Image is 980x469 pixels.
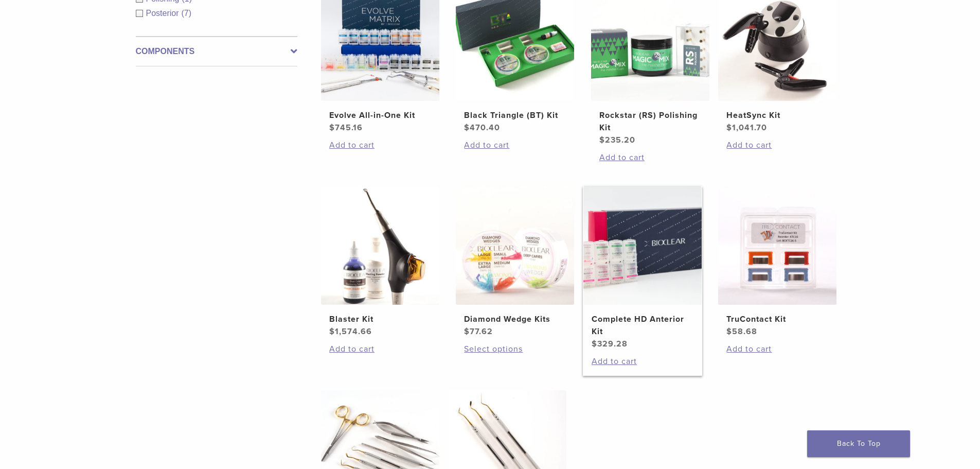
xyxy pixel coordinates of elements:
[583,186,703,350] a: Complete HD Anterior KitComplete HD Anterior Kit $329.28
[807,430,910,457] a: Back To Top
[329,326,372,337] bdi: 1,574.66
[464,139,566,151] a: Add to cart: “Black Triangle (BT) Kit”
[718,186,836,305] img: TruContact Kit
[464,313,566,325] h2: Diamond Wedge Kits
[464,326,493,337] bdi: 77.62
[321,186,439,305] img: Blaster Kit
[583,186,702,305] img: Complete HD Anterior Kit
[464,109,566,121] h2: Black Triangle (BT) Kit
[726,326,732,337] span: $
[592,313,693,338] h2: Complete HD Anterior Kit
[329,123,363,133] bdi: 745.16
[329,139,431,151] a: Add to cart: “Evolve All-in-One Kit”
[599,109,701,134] h2: Rockstar (RS) Polishing Kit
[182,9,192,18] span: (7)
[726,343,828,355] a: Add to cart: “TruContact Kit”
[592,355,693,368] a: Add to cart: “Complete HD Anterior Kit”
[599,151,701,164] a: Add to cart: “Rockstar (RS) Polishing Kit”
[726,326,757,337] bdi: 58.68
[329,123,335,133] span: $
[592,339,597,349] span: $
[329,326,335,337] span: $
[718,186,838,338] a: TruContact KitTruContact Kit $58.68
[320,186,440,338] a: Blaster KitBlaster Kit $1,574.66
[464,123,470,133] span: $
[146,9,182,18] span: Posterior
[599,135,635,145] bdi: 235.20
[599,135,605,145] span: $
[726,123,767,133] bdi: 1,041.70
[456,186,574,305] img: Diamond Wedge Kits
[726,313,828,325] h2: TruContact Kit
[329,109,431,121] h2: Evolve All-in-One Kit
[329,343,431,355] a: Add to cart: “Blaster Kit”
[592,339,628,349] bdi: 329.28
[464,326,470,337] span: $
[464,123,500,133] bdi: 470.40
[726,109,828,121] h2: HeatSync Kit
[329,313,431,325] h2: Blaster Kit
[726,139,828,151] a: Add to cart: “HeatSync Kit”
[464,343,566,355] a: Select options for “Diamond Wedge Kits”
[726,123,732,133] span: $
[455,186,575,338] a: Diamond Wedge KitsDiamond Wedge Kits $77.62
[136,45,297,58] label: Components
